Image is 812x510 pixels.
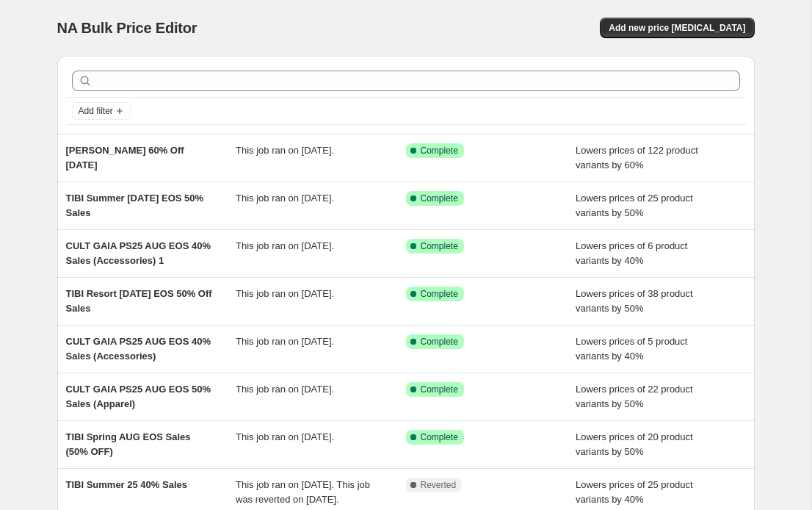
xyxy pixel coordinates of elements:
[236,240,334,251] span: This job ran on [DATE].
[79,105,113,117] span: Add filter
[236,193,334,204] span: This job ran on [DATE].
[66,145,184,170] span: [PERSON_NAME] 60% Off [DATE]
[236,479,370,505] span: This job ran on [DATE]. This job was reverted on [DATE].
[421,193,458,204] span: Complete
[576,193,693,218] span: Lowers prices of 25 product variants by 50%
[236,145,334,156] span: This job ran on [DATE].
[236,288,334,299] span: This job ran on [DATE].
[66,288,212,314] span: TIBI Resort [DATE] EOS 50% Off Sales
[576,240,687,266] span: Lowers prices of 6 product variants by 40%
[421,384,458,395] span: Complete
[66,193,204,218] span: TIBI Summer [DATE] EOS 50% Sales
[66,240,211,266] span: CULT GAIA PS25 AUG EOS 40% Sales (Accessories) 1
[421,336,458,348] span: Complete
[57,20,197,36] span: NA Bulk Price Editor
[421,431,458,443] span: Complete
[576,479,693,505] span: Lowers prices of 25 product variants by 40%
[66,431,191,457] span: TIBI Spring AUG EOS Sales (50% OFF)
[236,431,334,442] span: This job ran on [DATE].
[421,479,457,491] span: Reverted
[236,336,334,347] span: This job ran on [DATE].
[576,431,693,457] span: Lowers prices of 20 product variants by 50%
[576,336,687,362] span: Lowers prices of 5 product variants by 40%
[66,479,187,490] span: TIBI Summer 25 40% Sales
[236,384,334,395] span: This job ran on [DATE].
[609,22,745,34] span: Add new price [MEDICAL_DATA]
[576,384,693,409] span: Lowers prices of 22 product variants by 50%
[576,145,698,170] span: Lowers prices of 122 product variants by 60%
[421,240,458,252] span: Complete
[421,145,458,157] span: Complete
[66,336,211,362] span: CULT GAIA PS25 AUG EOS 40% Sales (Accessories)
[72,102,131,120] button: Add filter
[421,288,458,300] span: Complete
[600,18,754,38] button: Add new price [MEDICAL_DATA]
[576,288,693,314] span: Lowers prices of 38 product variants by 50%
[66,384,211,409] span: CULT GAIA PS25 AUG EOS 50% Sales (Apparel)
